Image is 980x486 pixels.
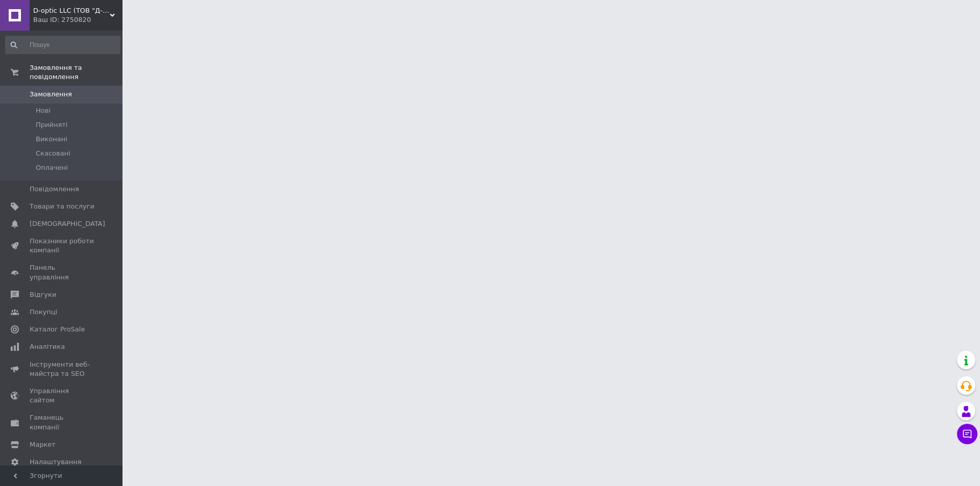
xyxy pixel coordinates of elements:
[30,325,85,334] span: Каталог ProSale
[30,387,94,405] span: Управління сайтом
[30,308,57,317] span: Покупці
[30,202,94,211] span: Товари та послуги
[36,149,70,158] span: Скасовані
[5,36,120,54] input: Пошук
[30,342,65,351] span: Аналітика
[30,457,82,467] span: Налаштування
[33,15,122,24] div: Ваш ID: 2750820
[30,440,56,449] span: Маркет
[30,90,72,99] span: Замовлення
[33,6,110,15] span: D-optic LLC (ТОВ "Д-ОПТІК")
[957,424,977,444] button: Чат з покупцем
[30,263,94,282] span: Панель управління
[30,219,105,228] span: [DEMOGRAPHIC_DATA]
[36,120,67,130] span: Прийняті
[30,290,56,299] span: Відгуки
[30,360,94,378] span: Інструменти веб-майстра та SEO
[36,135,67,144] span: Виконані
[36,106,51,115] span: Нові
[30,63,122,82] span: Замовлення та повідомлення
[30,413,94,431] span: Гаманець компанії
[36,163,68,172] span: Оплачені
[30,185,79,194] span: Повідомлення
[30,237,94,255] span: Показники роботи компанії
